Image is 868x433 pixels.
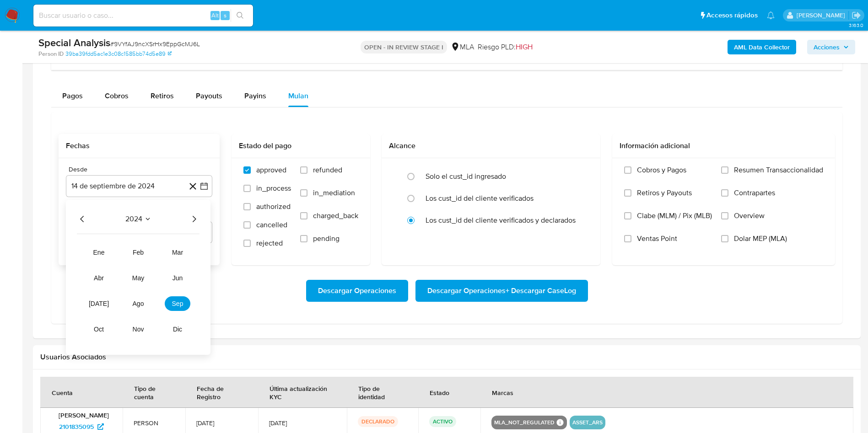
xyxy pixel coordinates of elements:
[797,11,848,20] p: mariaeugenia.sanchez@mercadolibre.com
[451,42,474,52] div: MLA
[110,39,200,48] span: # 9VYfAJ9ncXSrHx9EppGcMJ6L
[478,42,533,52] span: Riesgo PLD:
[65,50,172,58] a: 39ba39fdd5ac1e3c08c1585bb74d5e89
[361,41,447,53] p: OPEN - IN REVIEW STAGE I
[33,10,253,21] input: Buscar usuario o caso...
[40,353,853,362] h2: Usuarios Asociados
[814,40,840,54] span: Acciones
[849,21,863,29] span: 3.163.0
[38,50,64,58] b: Person ID
[728,40,796,54] button: AML Data Collector
[807,40,855,54] button: Acciones
[38,35,110,50] b: Special Analysis
[706,11,758,20] span: Accesos rápidos
[224,11,226,20] span: s
[231,9,249,22] button: search-icon
[211,11,219,20] span: Alt
[734,40,790,54] b: AML Data Collector
[516,42,533,52] span: HIGH
[852,11,861,20] a: Salir
[767,11,775,19] a: Notificaciones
